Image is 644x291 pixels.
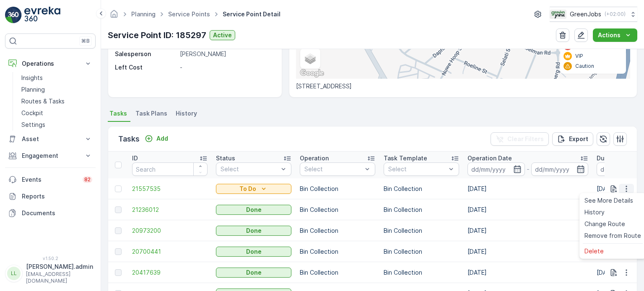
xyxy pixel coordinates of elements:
span: Remove from Route [584,232,641,240]
p: Planning [21,85,45,94]
button: Asset [5,131,96,147]
button: Clear Filters [491,132,549,146]
p: ( +02:00 ) [605,11,626,18]
p: Routes & Tasks [21,97,65,106]
p: Reports [22,192,92,201]
p: Operation Date [467,154,512,162]
p: Documents [22,209,92,217]
a: 21236012 [132,206,208,214]
p: Tasks [118,133,140,145]
p: Bin Collection [384,185,459,193]
p: Active [213,31,232,39]
span: History [584,208,605,216]
p: Bin Collection [384,268,459,277]
p: VIP [575,53,583,59]
a: Reports [5,188,96,205]
div: Toggle Row Selected [115,227,122,234]
a: 20417639 [132,268,208,277]
p: Done [246,227,262,235]
p: Bin Collection [384,206,459,214]
a: 20700441 [132,247,208,256]
td: [DATE] [463,178,592,199]
button: GreenJobs(+02:00) [550,7,637,22]
a: Cockpit [18,107,96,119]
a: Settings [18,119,96,131]
p: Done [246,206,262,214]
span: Task Plans [135,109,167,118]
p: Operations [22,59,79,68]
td: [DATE] [463,199,592,220]
p: Actions [598,31,621,39]
p: Salesperson [115,50,177,58]
p: Select [304,165,362,173]
p: Bin Collection [384,247,459,256]
img: Green_Jobs_Logo.png [550,10,566,19]
p: Service Point ID: 185297 [108,29,206,41]
div: LL [7,267,21,280]
div: Toggle Row Selected [115,185,122,192]
button: Engagement [5,147,96,164]
span: See More Details [584,196,633,205]
button: To Do [216,184,291,194]
p: Done [246,268,262,277]
p: Bin Collection [300,247,375,256]
a: 20973200 [132,227,208,235]
input: dd/mm/yyyy [467,162,525,176]
button: Export [552,132,593,146]
button: Add [141,134,171,144]
button: LL[PERSON_NAME].admin[EMAIL_ADDRESS][DOMAIN_NAME] [5,263,96,284]
div: Toggle Row Selected [115,248,122,255]
p: Done [246,247,262,256]
a: Insights [18,72,96,84]
a: Planning [18,84,96,95]
p: Bin Collection [384,227,459,235]
button: Done [216,247,291,257]
p: Task Template [384,154,427,162]
a: 21557535 [132,185,208,193]
button: Done [216,268,291,278]
p: Bin Collection [300,227,375,235]
span: v 1.50.2 [5,256,96,261]
a: Events82 [5,171,96,188]
button: Done [216,205,291,215]
p: - [527,164,530,174]
a: Documents [5,205,96,221]
p: Add [156,134,168,143]
span: Delete [584,247,604,255]
span: Tasks [109,109,127,118]
span: History [176,109,197,118]
p: Asset [22,135,79,143]
td: [DATE] [463,262,592,283]
a: Homepage [109,13,119,20]
span: Change Route [584,220,625,228]
span: Service Point Detail [221,10,282,18]
p: Select [221,165,278,173]
p: Cockpit [21,109,43,117]
p: Export [569,135,588,143]
p: [STREET_ADDRESS] [296,82,630,90]
div: Toggle Row Selected [115,206,122,213]
p: Clear Filters [507,135,544,143]
div: Toggle Row Selected [115,269,122,276]
p: Settings [21,121,45,129]
button: Operations [5,55,96,72]
p: Bin Collection [300,206,375,214]
p: Operation [300,154,329,162]
button: Done [216,226,291,236]
input: dd/mm/yyyy [531,162,589,176]
p: ⌘B [81,38,90,44]
p: Status [216,154,235,162]
a: Planning [131,10,156,18]
p: Caution [575,63,594,70]
p: Events [22,175,78,184]
p: - [180,63,273,72]
p: [PERSON_NAME].admin [26,263,93,271]
a: Service Points [168,10,210,18]
a: Open this area in Google Maps (opens a new window) [298,68,326,79]
a: Routes & Tasks [18,95,96,107]
p: [EMAIL_ADDRESS][DOMAIN_NAME] [26,271,93,284]
p: 82 [84,176,91,183]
